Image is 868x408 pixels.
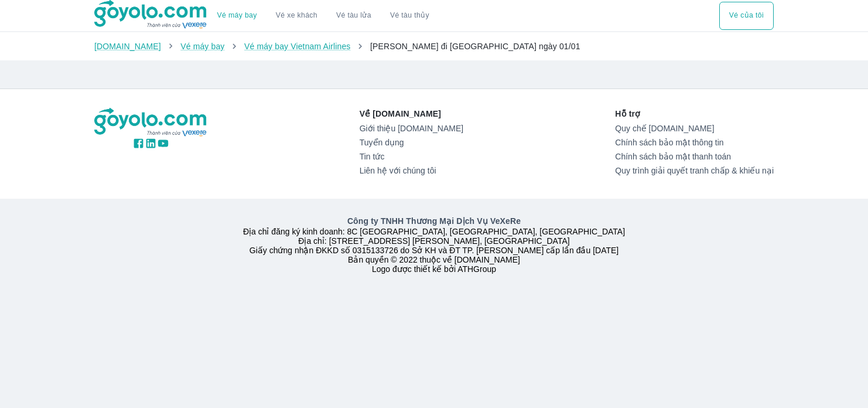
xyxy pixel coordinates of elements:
[327,2,381,30] a: Vé tàu lửa
[360,152,463,161] a: Tin tức
[360,108,463,120] p: Về [DOMAIN_NAME]
[381,2,439,30] button: Vé tàu thủy
[615,138,774,147] a: Chính sách bảo mật thông tin
[360,138,463,147] a: Tuyển dụng
[719,2,774,30] div: choose transportation mode
[615,108,774,120] p: Hỗ trợ
[94,40,774,52] nav: breadcrumb
[208,2,439,30] div: choose transportation mode
[370,42,580,51] span: [PERSON_NAME] đi [GEOGRAPHIC_DATA] ngày 01/01
[94,108,208,137] img: logo
[180,42,224,51] a: Vé máy bay
[719,2,774,30] button: Vé của tôi
[615,124,774,133] a: Quy chế [DOMAIN_NAME]
[217,11,257,20] a: Vé máy bay
[244,42,351,51] a: Vé máy bay Vietnam Airlines
[276,11,317,20] a: Vé xe khách
[615,152,774,161] a: Chính sách bảo mật thanh toán
[360,124,463,133] a: Giới thiệu [DOMAIN_NAME]
[615,166,774,175] a: Quy trình giải quyết tranh chấp & khiếu nại
[360,166,463,175] a: Liên hệ với chúng tôi
[87,215,781,274] div: Địa chỉ đăng ký kinh doanh: 8C [GEOGRAPHIC_DATA], [GEOGRAPHIC_DATA], [GEOGRAPHIC_DATA] Địa chỉ: [...
[94,42,161,51] a: [DOMAIN_NAME]
[97,215,771,227] p: Công ty TNHH Thương Mại Dịch Vụ VeXeRe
